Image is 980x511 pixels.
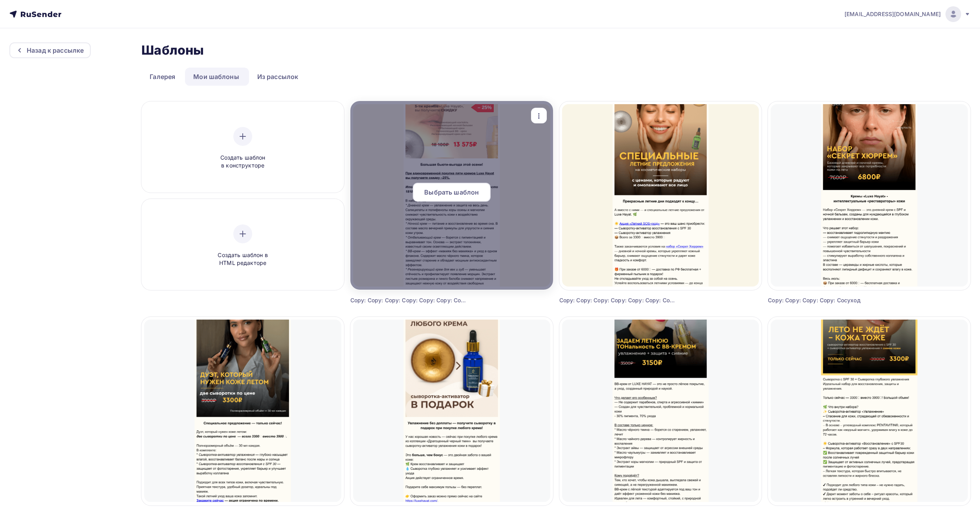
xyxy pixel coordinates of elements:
[205,251,280,267] span: Создать шаблон в HTML редакторе
[185,68,247,86] a: Мои шаблоны
[844,10,941,18] span: [EMAIL_ADDRESS][DOMAIN_NAME]
[249,68,307,86] a: Из рассылок
[27,46,84,55] div: Назад к рассылке
[844,6,971,22] a: [EMAIL_ADDRESS][DOMAIN_NAME]
[141,42,204,58] h2: Шаблоны
[424,187,479,197] span: Выбрать шаблон
[350,296,468,304] div: Copy: Copy: Copy: Copy: Copy: Copy: Copy: Сосуход
[768,296,886,304] div: Copy: Copy: Copy: Copy: Сосуход
[559,296,677,304] div: Copy: Copy: Copy: Copy: Copy: Copy: Сосуход
[141,68,183,86] a: Галерея
[205,154,280,170] span: Создать шаблон в конструкторе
